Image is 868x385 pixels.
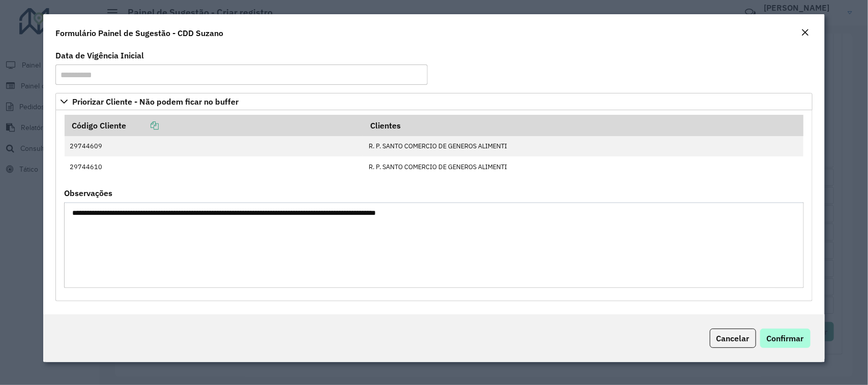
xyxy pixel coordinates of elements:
[801,28,810,37] em: Fechar
[710,329,756,348] button: Cancelar
[55,49,144,61] label: Data de Vigência Inicial
[72,98,238,106] span: Priorizar Cliente - Não podem ficar no buffer
[55,27,223,39] h4: Formulário Painel de Sugestão - CDD Suzano
[363,156,803,177] td: R. P. SANTO COMERCIO DE GENEROS ALIMENTI
[760,329,811,348] button: Confirmar
[55,110,812,301] div: Priorizar Cliente - Não podem ficar no buffer
[126,120,159,131] a: Copiar
[798,26,813,40] button: Close
[55,93,812,110] a: Priorizar Cliente - Não podem ficar no buffer
[767,333,804,343] span: Confirmar
[716,333,750,343] span: Cancelar
[65,156,364,177] td: 29744610
[65,115,364,136] th: Código Cliente
[65,136,364,156] td: 29744609
[363,115,803,136] th: Clientes
[64,187,112,199] label: Observações
[363,136,803,156] td: R. P. SANTO COMERCIO DE GENEROS ALIMENTI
